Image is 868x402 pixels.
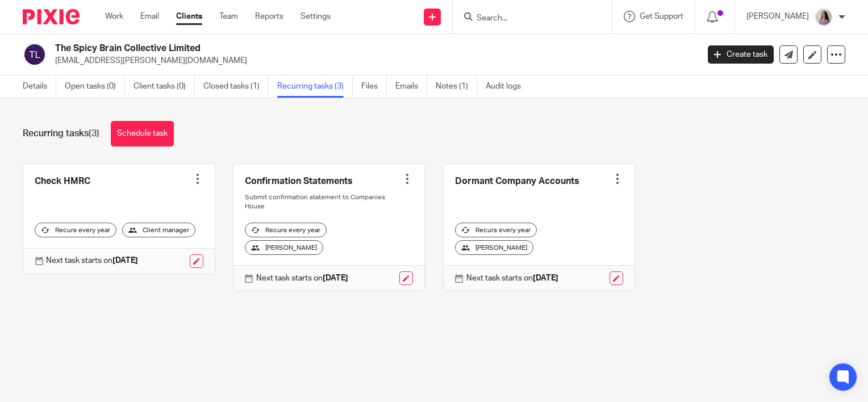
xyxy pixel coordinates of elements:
a: Notes (1) [436,76,477,98]
a: Open tasks (0) [65,76,125,98]
a: Details [23,76,56,98]
a: Reports [255,11,283,22]
img: Pixie [23,9,80,24]
div: Recurs every year [245,223,327,237]
a: Email [140,11,159,22]
p: [PERSON_NAME] [746,11,809,22]
img: Olivia.jpg [815,8,833,26]
strong: [DATE] [112,257,138,265]
a: Work [105,11,123,22]
h2: The Spicy Brain Collective Limited [55,43,564,55]
input: Search [475,14,578,24]
img: svg%3E [23,43,47,66]
span: Get Support [640,12,683,20]
p: Next task starts on [466,273,558,284]
p: [EMAIL_ADDRESS][PERSON_NAME][DOMAIN_NAME] [55,55,691,66]
a: Client tasks (0) [133,76,195,98]
span: (3) [89,129,99,138]
a: Recurring tasks (3) [277,76,353,98]
strong: [DATE] [533,274,558,282]
h1: Recurring tasks [23,128,99,140]
a: Clients [176,11,202,22]
a: Emails [395,76,427,98]
div: [PERSON_NAME] [455,240,533,255]
a: Audit logs [486,76,529,98]
p: Next task starts on [46,255,138,266]
div: Client manager [122,223,195,237]
div: Recurs every year [455,223,537,237]
a: Schedule task [111,121,174,146]
div: [PERSON_NAME] [245,240,323,255]
a: Files [361,76,387,98]
strong: [DATE] [323,274,348,282]
p: Next task starts on [256,273,348,284]
div: Recurs every year [35,223,116,237]
a: Settings [301,11,331,22]
a: Closed tasks (1) [203,76,269,98]
a: Create task [708,45,774,64]
a: Team [219,11,238,22]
